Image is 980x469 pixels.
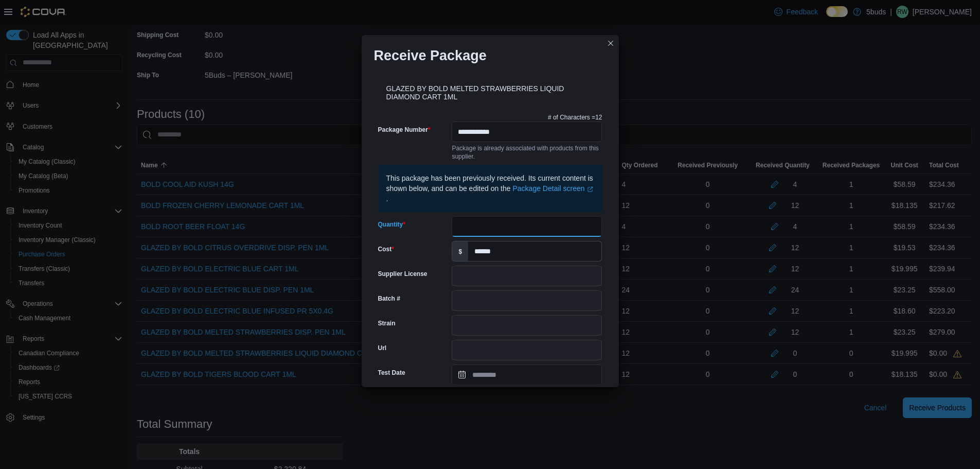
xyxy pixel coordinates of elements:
[374,72,607,109] div: GLAZED BY BOLD MELTED STRAWBERRIES LIQUID DIAMOND CART 1ML
[378,319,396,327] label: Strain
[452,364,602,385] input: Press the down key to open a popover containing a calendar.
[452,241,468,261] label: $
[548,113,602,121] p: # of Characters = 12
[374,47,487,64] h1: Receive Package
[378,220,405,229] label: Quantity
[378,344,387,352] label: Url
[604,37,617,49] button: Closes this modal window
[378,294,400,303] label: Batch #
[378,245,394,253] label: Cost
[386,173,594,204] p: This package has been previously received. Its current content is shown below, and can be edited ...
[378,126,431,134] label: Package Number
[587,186,593,193] svg: External link
[512,184,593,193] a: Package Detail screenExternal link
[378,369,405,377] label: Test Date
[452,142,602,161] div: Package is already associated with products from this supplier.
[378,270,427,278] label: Supplier License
